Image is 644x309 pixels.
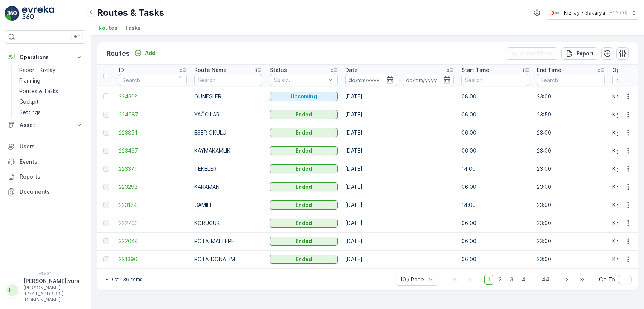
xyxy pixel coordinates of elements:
button: Ended [270,146,338,155]
a: 223851 [119,129,187,136]
p: 06:00 [461,183,529,191]
a: Planning [16,75,86,86]
p: Documents [20,188,83,196]
div: Toggle Row Selected [103,238,109,244]
td: [DATE] [341,87,458,106]
a: 222703 [119,219,187,227]
p: 06:00 [461,111,529,118]
p: Ended [295,129,312,136]
p: Events [20,158,83,165]
p: ESER OKULU [194,129,262,136]
button: Ended [270,164,338,173]
a: 221396 [119,255,187,263]
span: 4 [518,275,529,285]
a: Settings [16,107,86,118]
input: dd/mm/yyyy [345,74,397,86]
p: [PERSON_NAME].vural [23,277,81,285]
a: Rapor - Kızılay [16,65,86,75]
p: Planning [19,77,40,84]
button: Asset [5,118,86,133]
p: Ended [295,147,312,154]
p: KAYMAKAMLIK [194,147,262,154]
p: Ended [295,255,312,263]
p: ... [532,275,537,285]
div: Toggle Row Selected [103,220,109,226]
span: v 1.50.1 [5,271,86,276]
p: Operation [612,66,638,74]
p: Ended [295,201,312,209]
div: Toggle Row Selected [103,130,109,136]
td: [DATE] [341,196,458,214]
div: Toggle Row Selected [103,184,109,190]
p: Asset [20,121,71,129]
p: Operations [20,54,71,61]
a: Events [5,154,86,169]
a: Reports [5,169,86,184]
span: Go To [599,276,615,283]
div: Toggle Row Selected [103,93,109,99]
p: Clear Filters [521,50,554,57]
p: ID [119,66,124,74]
div: HH [6,284,18,296]
input: Search [537,74,605,86]
div: Toggle Row Selected [103,166,109,172]
p: 23:00 [537,237,605,245]
button: Ended [270,182,338,191]
p: Settings [19,109,41,116]
p: Kızılay - Sakarya [564,9,605,17]
p: ⌘B [73,34,81,40]
p: TEKELER [194,165,262,173]
a: 223124 [119,201,187,209]
p: ROTA-MALTEPE [194,237,262,245]
p: Routes & Tasks [19,87,58,95]
input: Search [461,74,529,86]
p: Ended [295,183,312,191]
a: 224312 [119,93,187,100]
div: Toggle Row Selected [103,112,109,118]
p: 23:00 [537,147,605,154]
button: Upcoming [270,92,338,101]
p: 14:00 [461,165,529,173]
p: 23:00 [537,219,605,227]
p: Add [145,49,155,57]
p: Ended [295,111,312,118]
td: [DATE] [341,178,458,196]
a: 222044 [119,237,187,245]
p: 23:00 [537,183,605,191]
p: Date [345,66,358,74]
p: [PERSON_NAME][EMAIL_ADDRESS][DOMAIN_NAME] [23,285,81,303]
a: Cockpit [16,96,86,107]
p: 08:00 [461,93,529,100]
button: Clear Filters [506,47,558,60]
p: Select [274,76,326,84]
button: Ended [270,200,338,210]
button: Ended [270,128,338,137]
td: [DATE] [341,214,458,232]
div: Toggle Row Selected [103,256,109,262]
p: GÜNEŞLER [194,93,262,100]
a: 223467 [119,147,187,154]
button: Ended [270,255,338,264]
button: Export [561,47,598,60]
p: Cockpit [19,98,39,106]
a: 223371 [119,165,187,173]
td: [DATE] [341,232,458,250]
span: 44 [538,275,553,285]
p: Reports [20,173,83,181]
button: Kızılay - Sakarya(+03:00) [548,6,638,20]
button: Ended [270,237,338,246]
p: 14:00 [461,201,529,209]
p: 06:00 [461,255,529,263]
button: Add [131,49,158,58]
img: k%C4%B1z%C4%B1lay_DTAvauz.png [548,9,561,17]
p: Ended [295,237,312,245]
p: 23:00 [537,165,605,173]
p: KORUCUK [194,219,262,227]
input: Search [194,74,262,86]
